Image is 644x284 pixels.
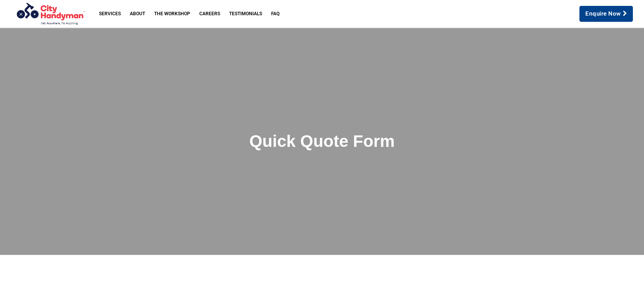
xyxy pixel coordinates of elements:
[267,7,284,20] a: FAQ
[271,11,279,16] span: FAQ
[124,131,520,151] h2: Quick Quote Form
[125,7,150,20] a: About
[154,11,190,16] span: The Workshop
[130,11,145,16] span: About
[229,11,262,16] span: Testimonials
[94,7,125,20] a: Services
[579,6,633,22] a: Enquire Now
[195,7,225,20] a: Careers
[99,11,121,16] span: Services
[150,7,195,20] a: The Workshop
[8,2,92,26] img: City Handyman | Melbourne
[199,11,220,16] span: Careers
[225,7,267,20] a: Testimonials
